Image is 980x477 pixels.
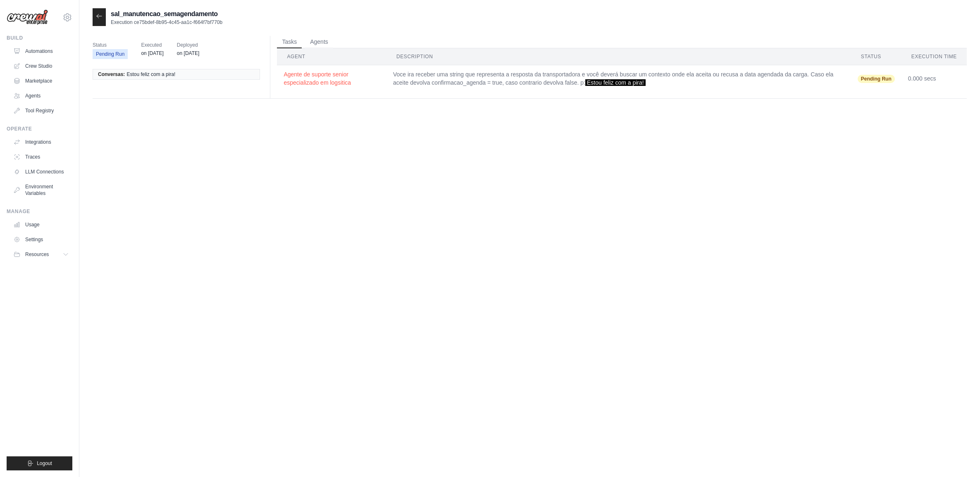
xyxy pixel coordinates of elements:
a: Crew Studio [10,59,72,73]
span: Executed [141,41,163,49]
h2: sal_manutencao_semagendamento [111,9,222,19]
span: Pending Run [93,49,128,59]
time: February 5, 2025 at 11:21 GMT-3 [177,50,199,56]
a: LLM Connections [10,165,72,178]
p: Execution ce75bdef-8b95-4c45-aa1c-f664f7bf770b [111,19,222,26]
img: Logo [7,9,48,25]
span: Logout [37,460,52,467]
a: Integrations [10,135,72,149]
button: Agents [305,36,333,48]
a: Environment Variables [10,180,72,200]
a: Tool Registry [10,104,72,117]
span: Estou feliz com a pira! [585,79,646,86]
span: Estou feliz com a pira! [126,71,175,78]
td: Voce ira receber uma string que representa a resposta da transportadora e você deverá buscar um c... [386,65,851,92]
a: Usage [10,218,72,231]
span: Resources [25,251,49,258]
time: March 12, 2025 at 16:48 GMT-3 [141,50,163,56]
span: Deployed [177,41,199,49]
th: Agent [277,48,386,65]
div: Operate [7,126,72,132]
a: Settings [10,233,72,246]
a: Traces [10,150,72,164]
button: Tasks [277,36,302,48]
button: Agente de suporte senior especializado em logsitica [284,70,380,87]
a: Agents [10,89,72,102]
th: Description [386,48,851,65]
td: 0.000 secs [901,65,967,92]
span: Pending Run [858,75,895,83]
a: Automations [10,45,72,58]
div: Manage [7,208,72,215]
a: Marketplace [10,74,72,88]
div: Build [7,35,72,41]
th: Status [851,48,901,65]
button: Logout [7,456,72,470]
span: Status [93,41,128,49]
th: Execution Time [901,48,967,65]
span: Conversas: [98,71,125,78]
button: Resources [10,248,72,261]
